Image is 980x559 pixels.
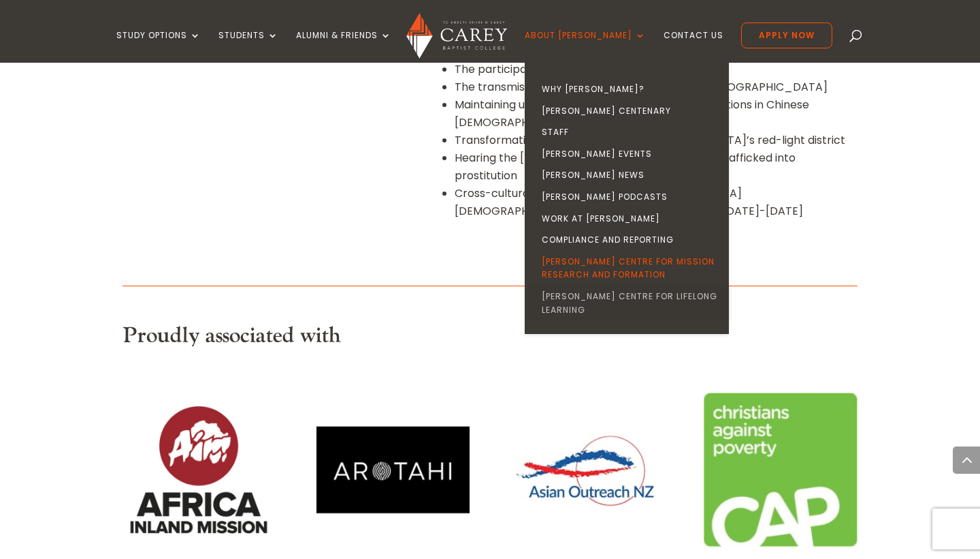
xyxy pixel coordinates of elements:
[528,229,732,251] a: Compliance and Reporting
[455,185,857,220] li: Cross-cultural encounters of [DEMOGRAPHIC_DATA] [DEMOGRAPHIC_DATA] in [GEOGRAPHIC_DATA], [DATE]-[...
[528,208,732,230] a: Work at [PERSON_NAME]
[741,22,832,48] a: Apply Now
[455,61,857,78] li: The participation of indigenous peoples in mission
[528,100,732,122] a: [PERSON_NAME] Centenary
[528,286,732,320] a: [PERSON_NAME] Centre for Lifelong Learning
[528,164,732,186] a: [PERSON_NAME] News
[528,143,732,165] a: [PERSON_NAME] Events
[455,78,857,96] li: The transmission of power in African Initiated [DEMOGRAPHIC_DATA]
[122,323,857,356] h3: Proudly associated with
[455,96,857,132] li: Maintaining unity between first and second generations in Chinese [DEMOGRAPHIC_DATA] in [GEOGRAPH...
[218,31,278,63] a: Students
[122,393,276,546] img: Africa Inland Mission
[528,186,732,208] a: [PERSON_NAME] Podcasts
[296,31,391,63] a: Alumni & Friends
[455,132,857,149] li: Transformational community in [GEOGRAPHIC_DATA]’s red-light district
[510,393,664,546] img: Asian Outreach NZ Logo
[455,149,857,185] li: Hearing the [DEMOGRAPHIC_DATA] with women trafficked into prostitution
[510,535,664,551] a: Asian Outreach NZ Logo
[116,31,201,63] a: Study Options
[528,121,732,143] a: Staff
[316,393,470,546] img: arotahi
[525,31,646,63] a: About [PERSON_NAME]
[704,393,857,546] img: Christians Against Poverty Logo
[122,535,276,551] a: Africa Inland Mission
[406,13,506,59] img: Carey Baptist College
[528,251,732,286] a: [PERSON_NAME] Centre for Mission Research and Formation
[664,31,723,63] a: Contact Us
[528,78,732,100] a: Why [PERSON_NAME]?
[704,535,857,551] a: Christians Against Poverty Logo
[316,535,470,551] a: arotahi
